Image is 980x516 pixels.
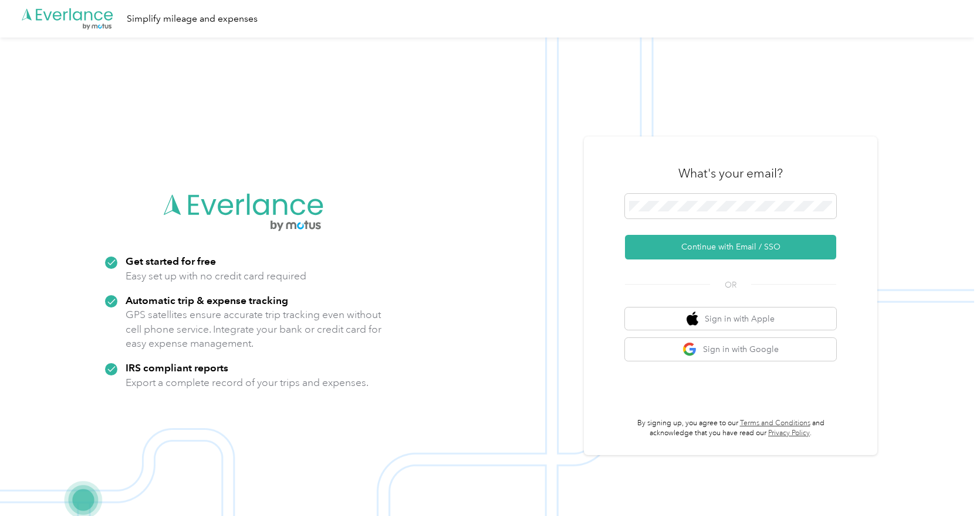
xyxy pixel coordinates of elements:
[740,419,810,428] a: Terms and Conditions
[687,312,698,326] img: apple logo
[126,269,306,283] p: Easy set up with no credit card required
[126,361,228,374] strong: IRS compliant reports
[768,429,810,438] a: Privacy Policy
[625,418,836,439] p: By signing up, you agree to our and acknowledge that you have read our .
[126,307,382,351] p: GPS satellites ensure accurate trip tracking even without cell phone service. Integrate your bank...
[126,375,369,390] p: Export a complete record of your trips and expenses.
[625,338,836,361] button: google logoSign in with Google
[126,294,288,306] strong: Automatic trip & expense tracking
[678,165,783,182] h3: What's your email?
[126,255,216,267] strong: Get started for free
[127,12,258,26] div: Simplify mileage and expenses
[625,307,836,330] button: apple logoSign in with Apple
[710,279,751,291] span: OR
[682,342,697,357] img: google logo
[625,235,836,259] button: Continue with Email / SSO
